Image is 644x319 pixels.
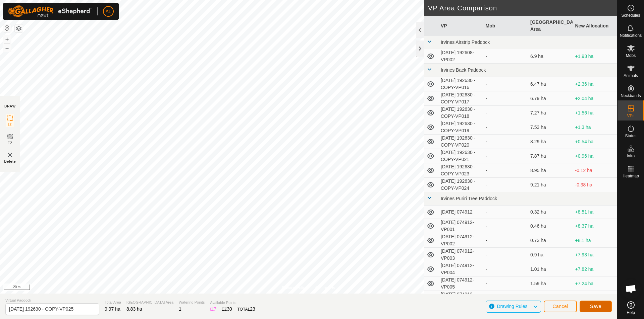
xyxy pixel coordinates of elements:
[486,153,525,160] div: -
[105,300,121,305] span: Total Area
[528,49,573,64] td: 6.9 ha
[227,306,232,312] span: 30
[438,219,483,233] td: [DATE] 074912-VP001
[4,159,16,164] span: Delete
[210,306,216,313] div: IZ
[105,8,111,15] span: AL
[573,233,618,248] td: +8.1 ha
[6,151,14,159] img: VP
[486,124,525,131] div: -
[8,122,12,127] span: IZ
[573,120,618,135] td: +1.3 ha
[528,149,573,163] td: 7.87 ha
[624,74,638,78] span: Animals
[315,285,335,291] a: Contact Us
[8,5,92,17] img: Gallagher Logo
[623,174,639,178] span: Heatmap
[580,301,612,312] button: Save
[486,109,525,116] div: -
[486,209,525,216] div: -
[179,306,181,312] span: 1
[620,33,642,37] span: Notifications
[3,24,11,32] button: Reset Map
[573,77,618,91] td: +2.36 ha
[441,39,490,45] span: Irvines Airstrip Paddock
[438,91,483,106] td: [DATE] 192630 - COPY-VP017
[438,276,483,291] td: [DATE] 074912-VP005
[573,163,618,178] td: -0.12 ha
[486,138,525,145] div: -
[237,306,255,313] div: TOTAL
[438,149,483,163] td: [DATE] 192630 - COPY-VP021
[528,178,573,192] td: 9.21 ha
[528,106,573,120] td: 7.27 ha
[438,233,483,248] td: [DATE] 074912-VP002
[625,134,636,138] span: Status
[528,91,573,106] td: 6.79 ha
[528,135,573,149] td: 8.29 ha
[573,178,618,192] td: -0.38 ha
[438,206,483,219] td: [DATE] 074912
[8,141,13,146] span: EZ
[438,262,483,276] td: [DATE] 074912-VP004
[573,219,618,233] td: +8.37 ha
[438,135,483,149] td: [DATE] 192630 - COPY-VP020
[15,24,23,32] button: Map Layers
[573,149,618,163] td: +0.96 ha
[5,298,99,303] span: Virtual Paddock
[486,266,525,273] div: -
[618,299,644,317] a: Help
[3,35,11,43] button: +
[528,77,573,91] td: 6.47 ha
[222,306,232,313] div: EZ
[486,280,525,287] div: -
[486,181,525,188] div: -
[621,94,641,98] span: Neckbands
[486,223,525,230] div: -
[214,306,216,312] span: 7
[486,53,525,60] div: -
[438,163,483,178] td: [DATE] 192630 - COPY-VP023
[528,120,573,135] td: 7.53 ha
[627,311,635,315] span: Help
[438,77,483,91] td: [DATE] 192630 - COPY-VP016
[528,248,573,262] td: 0.9 ha
[552,304,568,309] span: Cancel
[438,248,483,262] td: [DATE] 074912-VP003
[573,248,618,262] td: +7.93 ha
[528,233,573,248] td: 0.73 ha
[486,251,525,258] div: -
[126,300,173,305] span: [GEOGRAPHIC_DATA] Area
[441,196,497,201] span: Irvines Puriri Tree Paddock
[105,306,120,312] span: 9.97 ha
[441,67,486,73] span: Irvines Back Paddock
[179,300,205,305] span: Watering Points
[627,114,634,118] span: VPs
[528,16,573,36] th: [GEOGRAPHIC_DATA] Area
[573,91,618,106] td: +2.04 ha
[250,306,255,312] span: 23
[528,262,573,276] td: 1.01 ha
[428,4,617,12] h2: VP Area Comparison
[528,219,573,233] td: 0.46 ha
[621,13,640,17] span: Schedules
[573,206,618,219] td: +8.51 ha
[573,262,618,276] td: +7.82 ha
[4,104,16,109] div: DRAW
[573,16,618,36] th: New Allocation
[573,276,618,291] td: +7.24 ha
[486,237,525,244] div: -
[486,167,525,174] div: -
[3,44,11,52] button: –
[438,291,483,305] td: [DATE] 074912-VP006
[438,49,483,64] td: [DATE] 192608-VP002
[528,276,573,291] td: 1.59 ha
[438,120,483,135] td: [DATE] 192630 - COPY-VP019
[573,106,618,120] td: +1.56 ha
[573,291,618,305] td: +6.67 ha
[528,206,573,219] td: 0.32 ha
[626,54,636,58] span: Mobs
[483,16,528,36] th: Mob
[282,285,307,291] a: Privacy Policy
[621,279,641,299] a: Open chat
